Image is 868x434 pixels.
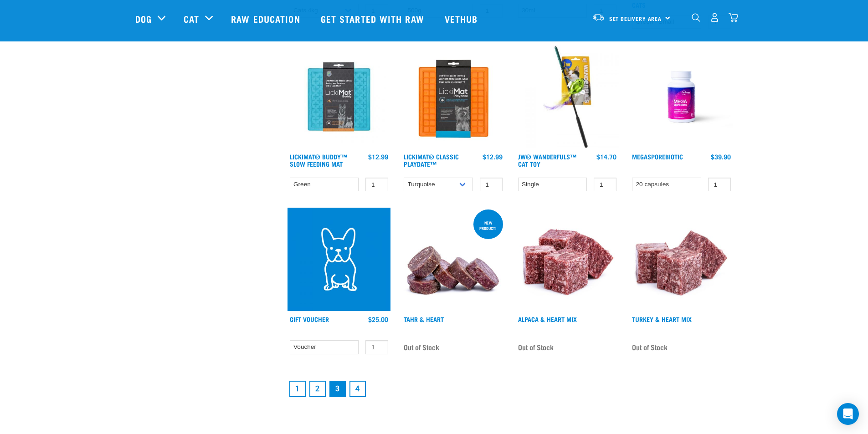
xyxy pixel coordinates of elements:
[222,0,311,37] a: Raw Education
[518,340,554,354] span: Out of Stock
[632,155,683,158] a: MegaSporeBiotic
[289,381,306,397] a: Goto page 1
[290,317,329,321] a: Gift Voucher
[710,13,719,22] img: user.png
[516,45,619,148] img: 612e7d16 52a8 49e4 a425 a2801c489499 840f7f5f7174a03fc47a00f29a9c7820
[401,208,505,311] img: 1093 Wallaby Heart Medallions 01
[404,317,444,321] a: Tahr & Heart
[135,12,152,26] a: Dog
[404,340,439,354] span: Out of Stock
[184,12,199,26] a: Cat
[596,153,616,160] div: $14.70
[288,45,391,148] img: Buddy Turquoise
[436,0,489,37] a: Vethub
[518,317,577,321] a: Alpaca & Heart Mix
[329,381,346,397] a: Page 3
[837,403,859,425] div: Open Intercom Messenger
[483,153,503,160] div: $12.99
[401,45,505,148] img: LM Playdate Orange 570x570 crop top
[592,13,605,21] img: van-moving.png
[632,317,692,321] a: Turkey & Heart Mix
[630,45,733,148] img: Raw Essentials Mega Spore Biotic Probiotic For Dogs
[516,208,619,311] img: Possum Chicken Heart Mix 01
[729,13,738,22] img: home-icon@2x.png
[309,381,326,397] a: Goto page 2
[288,208,391,311] img: 23
[480,178,503,192] input: 1
[594,178,616,192] input: 1
[632,340,668,354] span: Out of Stock
[518,155,576,165] a: JW® Wanderfuls™ Cat Toy
[609,17,662,20] span: Set Delivery Area
[630,208,733,311] img: Pile Of Cubed Turkey Heart Mix For Pets
[312,0,436,37] a: Get started with Raw
[288,379,733,399] nav: pagination
[404,155,459,165] a: LickiMat® Classic Playdate™
[349,381,366,397] a: Goto page 4
[290,155,347,165] a: LickiMat® Buddy™ Slow Feeding Mat
[368,316,388,323] div: $25.00
[365,178,388,192] input: 1
[365,340,388,354] input: 1
[711,153,731,160] div: $39.90
[368,153,388,160] div: $12.99
[708,178,731,192] input: 1
[473,216,503,235] div: New product!
[692,13,700,22] img: home-icon-1@2x.png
